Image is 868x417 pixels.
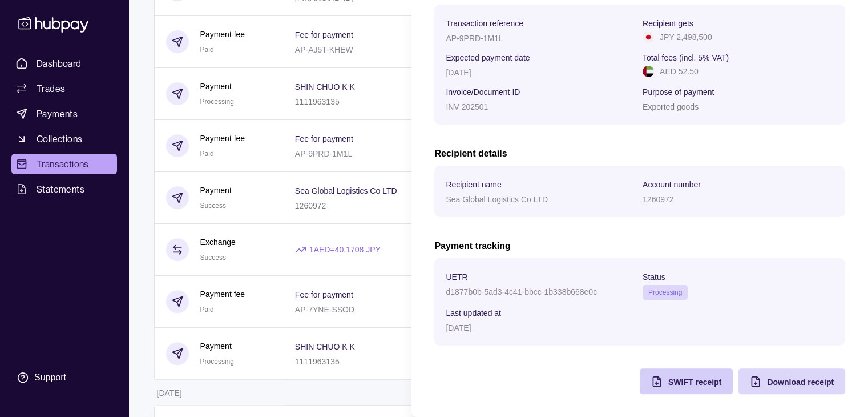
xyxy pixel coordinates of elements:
p: Invoice/Document ID [446,87,520,97]
p: Sea Global Logistics Co LTD [446,195,548,204]
button: SWIFT receipt [640,368,733,394]
p: d1877b0b-5ad3-4c41-bbcc-1b338b668e0c [446,287,597,296]
p: Recipient gets [643,19,693,28]
p: Last updated at [446,308,501,318]
h2: Payment tracking [434,240,845,252]
h2: Recipient details [434,147,845,160]
p: Status [643,272,665,282]
span: Processing [648,288,682,296]
p: [DATE] [446,68,471,77]
p: UETR [446,272,467,282]
p: Purpose of payment [643,87,714,97]
p: [DATE] [446,323,471,332]
p: AED 52.50 [660,65,699,78]
p: Total fees (incl. 5% VAT) [643,53,729,62]
p: AP-9PRD-1M1L [446,34,503,43]
p: Exported goods [643,102,699,111]
span: Download receipt [767,378,834,387]
p: 1260972 [643,195,674,204]
button: Download receipt [738,368,845,394]
p: Expected payment date [446,53,530,62]
p: JPY 2,498,500 [660,31,712,43]
p: Recipient name [446,180,501,189]
span: SWIFT receipt [668,378,721,387]
p: Transaction reference [446,19,523,28]
p: INV 202501 [446,102,488,111]
img: jp [643,31,654,43]
img: ae [643,66,654,77]
p: Account number [643,180,701,189]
